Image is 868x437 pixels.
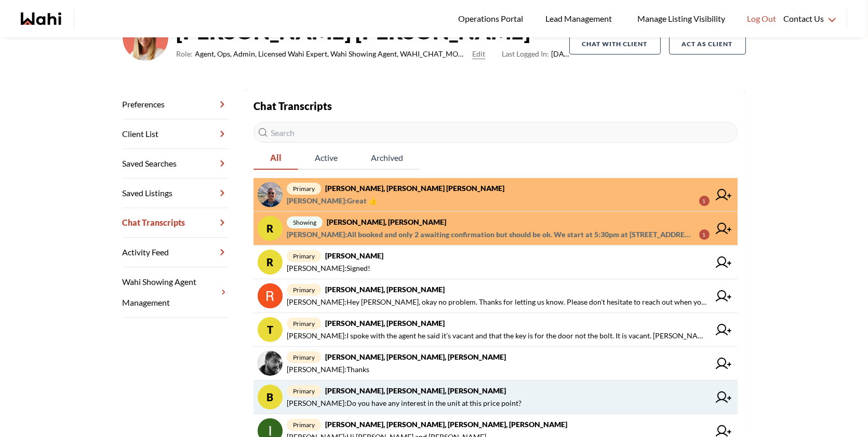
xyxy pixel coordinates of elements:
[253,212,738,245] a: Rshowing[PERSON_NAME], [PERSON_NAME][PERSON_NAME]:All booked and only 2 awaiting confirmation but...
[287,183,321,195] span: primary
[287,250,321,262] span: primary
[21,12,61,25] a: Wahi homepage
[298,147,354,170] button: Active
[287,216,323,228] span: showing
[287,318,321,330] span: primary
[253,380,738,414] a: Bprimary[PERSON_NAME], [PERSON_NAME], [PERSON_NAME][PERSON_NAME]:Do you have any interest in the ...
[502,48,569,60] span: [DATE]
[258,317,283,342] div: T
[287,363,369,376] span: [PERSON_NAME] : Thanks
[325,352,506,361] strong: [PERSON_NAME], [PERSON_NAME], [PERSON_NAME]
[699,229,710,240] div: 1
[123,149,229,179] a: Saved Searches
[287,195,377,207] span: [PERSON_NAME] : Great 👍
[325,184,504,193] strong: [PERSON_NAME], [PERSON_NAME] [PERSON_NAME]
[123,179,229,208] a: Saved Listings
[325,420,567,429] strong: [PERSON_NAME], [PERSON_NAME], [PERSON_NAME], [PERSON_NAME]
[258,216,283,241] div: R
[458,12,527,25] span: Operations Portal
[123,119,229,149] a: Client List
[669,34,746,54] button: Act as Client
[253,245,738,279] a: Rprimary[PERSON_NAME][PERSON_NAME]:Signed!
[123,238,229,267] a: Activity Feed
[287,296,710,308] span: [PERSON_NAME] : Hey [PERSON_NAME], okay no problem. Thanks for letting us know. Please don't hesi...
[545,12,616,25] span: Lead Management
[258,351,283,376] img: chat avatar
[472,48,485,60] button: Edit
[699,196,710,206] div: 1
[287,228,691,241] span: [PERSON_NAME] : All booked and only 2 awaiting confirmation but should be ok. We start at 5:30pm ...
[253,279,738,313] a: primary[PERSON_NAME], [PERSON_NAME][PERSON_NAME]:Hey [PERSON_NAME], okay no problem. Thanks for l...
[287,397,522,409] span: [PERSON_NAME] : Do you have any interest in the unit at this price point?
[287,284,321,296] span: primary
[253,147,298,169] span: All
[177,48,193,60] span: Role:
[253,122,738,143] input: Search
[354,147,420,169] span: Archived
[747,12,776,25] span: Log Out
[253,147,298,170] button: All
[298,147,354,169] span: Active
[325,285,445,294] strong: [PERSON_NAME], [PERSON_NAME]
[287,419,321,431] span: primary
[287,385,321,397] span: primary
[287,330,710,342] span: [PERSON_NAME] : I spoke with the agent he said it’s vacant and that the key is for the door not t...
[325,386,506,395] strong: [PERSON_NAME], [PERSON_NAME], [PERSON_NAME]
[325,319,445,327] strong: [PERSON_NAME], [PERSON_NAME]
[253,178,738,212] a: primary[PERSON_NAME], [PERSON_NAME] [PERSON_NAME][PERSON_NAME]:Great 👍1
[325,251,383,260] strong: [PERSON_NAME]
[258,250,283,275] div: R
[123,267,229,318] a: Wahi Showing Agent Management
[502,49,549,58] span: Last Logged In:
[327,217,446,226] strong: [PERSON_NAME], [PERSON_NAME]
[569,34,661,54] button: Chat with client
[123,90,229,119] a: Preferences
[253,100,332,112] strong: Chat Transcripts
[195,48,469,60] span: Agent, Ops, Admin, Licensed Wahi Expert, Wahi Showing Agent, WAHI_CHAT_MODERATOR
[258,385,283,409] div: B
[287,351,321,363] span: primary
[123,15,168,61] img: 0f07b375cde2b3f9.png
[354,147,420,170] button: Archived
[253,347,738,380] a: primary[PERSON_NAME], [PERSON_NAME], [PERSON_NAME][PERSON_NAME]:Thanks
[258,182,283,207] img: chat avatar
[123,208,229,238] a: Chat Transcripts
[634,12,728,25] span: Manage Listing Visibility
[287,262,370,275] span: [PERSON_NAME] : Signed!
[253,313,738,347] a: Tprimary[PERSON_NAME], [PERSON_NAME][PERSON_NAME]:I spoke with the agent he said it’s vacant and ...
[258,283,283,308] img: chat avatar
